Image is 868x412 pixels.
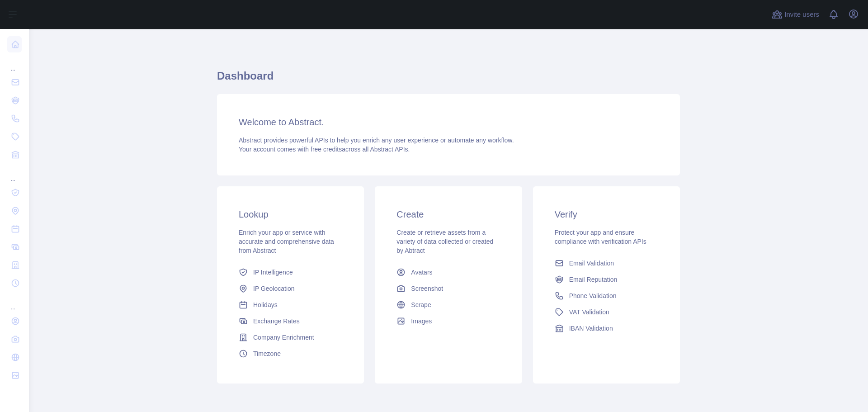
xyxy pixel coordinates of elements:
span: Timezone [253,349,281,358]
span: Images [411,317,432,326]
a: Scrape [393,297,504,313]
a: VAT Validation [551,304,662,320]
div: ... [7,165,22,183]
a: Phone Validation [551,288,662,304]
span: IP Intelligence [253,268,293,277]
a: Email Validation [551,255,662,271]
a: IP Geolocation [235,280,346,297]
h3: Verify [555,208,658,221]
div: ... [7,293,22,311]
a: IP Intelligence [235,264,346,280]
button: Invite users [770,7,821,22]
span: Protect your app and ensure compliance with verification APIs [555,229,646,245]
span: Invite users [784,9,819,20]
span: VAT Validation [569,308,609,317]
span: Avatars [411,268,432,277]
a: Company Enrichment [235,329,346,346]
span: IP Geolocation [253,284,295,293]
span: Email Validation [569,259,614,268]
span: Holidays [253,300,278,309]
a: Images [393,313,504,329]
a: Screenshot [393,280,504,297]
h1: Dashboard [217,69,680,90]
span: Your account comes with across all Abstract APIs. [239,146,410,153]
a: Avatars [393,264,504,280]
span: Exchange Rates [253,317,300,326]
span: Phone Validation [569,291,617,300]
a: IBAN Validation [551,320,662,336]
h3: Create [396,208,500,221]
span: Company Enrichment [253,333,314,342]
a: Email Reputation [551,271,662,288]
span: free credits [311,146,342,153]
a: Holidays [235,297,346,313]
div: ... [7,54,22,72]
span: Enrich your app or service with accurate and comprehensive data from Abstract [239,229,334,254]
span: Create or retrieve assets from a variety of data collected or created by Abtract [396,229,493,254]
span: Abstract provides powerful APIs to help you enrich any user experience or automate any workflow. [239,137,514,144]
span: Scrape [411,300,431,309]
span: Email Reputation [569,275,618,284]
h3: Lookup [239,208,342,221]
h3: Welcome to Abstract. [239,116,658,128]
span: Screenshot [411,284,443,293]
a: Timezone [235,346,346,362]
span: IBAN Validation [569,324,613,333]
a: Exchange Rates [235,313,346,329]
